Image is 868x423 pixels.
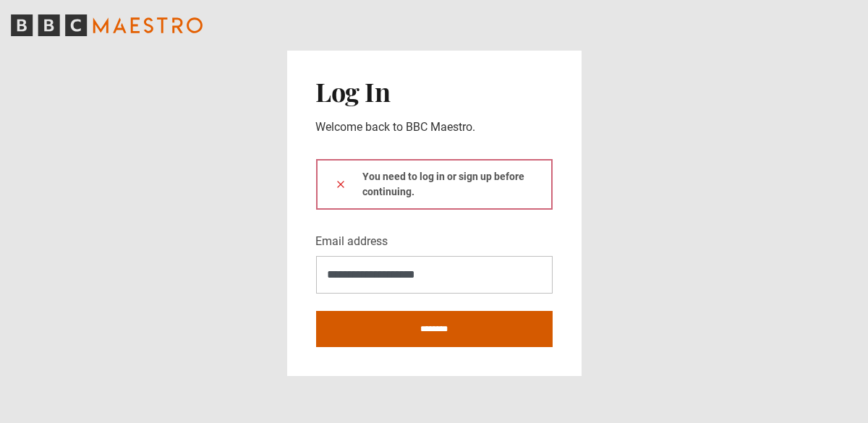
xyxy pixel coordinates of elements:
p: Welcome back to BBC Maestro. [316,119,553,136]
label: Email address [316,233,388,250]
svg: BBC Maestro [11,14,203,36]
h2: Log In [316,76,553,106]
div: You need to log in or sign up before continuing. [316,159,553,210]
